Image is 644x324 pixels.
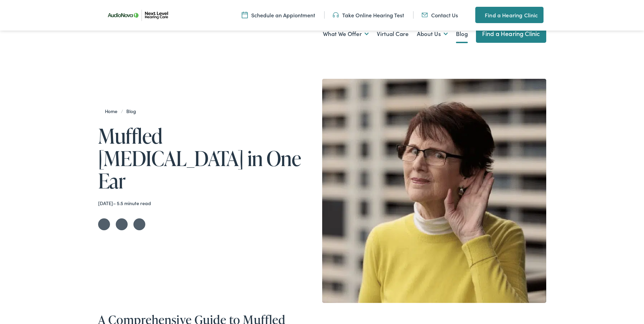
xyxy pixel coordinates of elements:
[98,200,113,206] time: [DATE]
[323,21,369,47] a: What We Offer
[116,218,128,230] a: Share on Facebook
[322,79,546,303] img: woman having trouble hearing
[105,108,140,114] span: /
[98,200,304,206] div: – 5.5 minute read
[123,108,139,114] a: Blog
[98,218,110,230] a: Share on Twitter
[242,11,315,19] a: Schedule an Appiontment
[333,11,404,19] a: Take Online Hearing Test
[105,108,121,114] a: Home
[242,11,248,19] img: Calendar icon representing the ability to schedule a hearing test or hearing aid appointment at N...
[133,218,145,230] a: Share on LinkedIn
[98,125,304,192] h1: Muffled [MEDICAL_DATA] in One Ear
[475,11,481,19] img: A map pin icon in teal indicates location-related features or services.
[456,21,468,47] a: Blog
[422,11,458,19] a: Contact Us
[475,7,543,23] a: Find a Hearing Clinic
[422,11,428,19] img: An icon representing mail communication is presented in a unique teal color.
[377,21,409,47] a: Virtual Care
[476,24,546,43] a: Find a Hearing Clinic
[333,11,339,19] img: An icon symbolizing headphones, colored in teal, suggests audio-related services or features.
[417,21,448,47] a: About Us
